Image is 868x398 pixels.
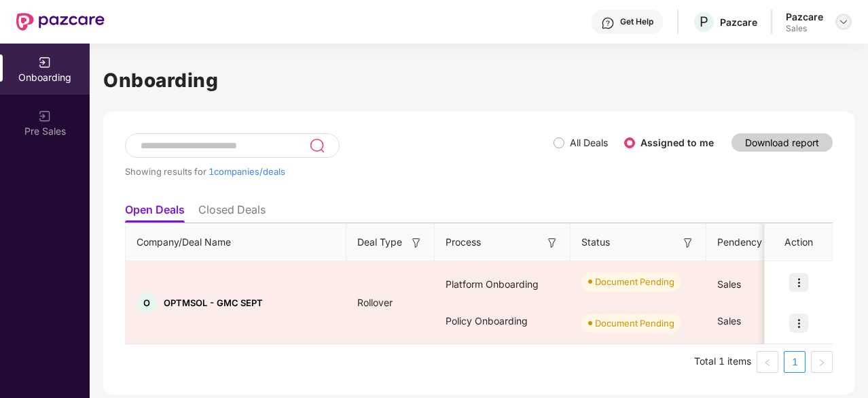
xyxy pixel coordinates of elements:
img: svg+xml;base64,PHN2ZyBpZD0iRHJvcGRvd24tMzJ4MzIiIHhtbG5zPSJodHRwOi8vd3d3LnczLm9yZy8yMDAwL3N2ZyIgd2... [838,16,849,27]
img: svg+xml;base64,PHN2ZyB3aWR0aD0iMjAiIGhlaWdodD0iMjAiIHZpZXdCb3g9IjAgMCAyMCAyMCIgZmlsbD0ibm9uZSIgeG... [38,110,52,123]
li: Next Page [811,351,833,373]
img: svg+xml;base64,PHN2ZyB3aWR0aD0iMTYiIGhlaWdodD0iMTYiIHZpZXdCb3g9IjAgMCAxNiAxNiIgZmlsbD0ibm9uZSIgeG... [545,236,559,250]
label: Assigned to me [640,137,714,148]
span: OPTMSOL - GMC SEPT [164,297,263,308]
span: Process [446,235,481,250]
li: Total 1 items [694,351,751,373]
span: Pendency On [717,235,778,250]
span: Status [581,235,610,250]
div: Pazcare [720,16,757,29]
label: All Deals [570,137,608,148]
div: Platform Onboarding [435,266,571,303]
div: Sales [786,23,823,34]
button: Download report [731,133,833,152]
span: Rollover [346,297,403,308]
img: icon [789,273,808,292]
img: New Pazcare Logo [16,13,105,31]
img: svg+xml;base64,PHN2ZyB3aWR0aD0iMTYiIGhlaWdodD0iMTYiIHZpZXdCb3g9IjAgMCAxNiAxNiIgZmlsbD0ibm9uZSIgeG... [410,236,423,250]
div: Policy Onboarding [435,303,571,339]
li: 1 [784,351,806,373]
li: Previous Page [757,351,778,373]
span: Deal Type [357,235,402,250]
span: Sales [717,278,741,290]
div: O [137,293,157,313]
button: right [811,351,833,373]
li: Closed Deals [198,203,266,222]
div: Get Help [620,16,653,27]
div: Pazcare [786,10,823,23]
img: svg+xml;base64,PHN2ZyBpZD0iSGVscC0zMngzMiIgeG1sbnM9Imh0dHA6Ly93d3cudzMub3JnLzIwMDAvc3ZnIiB3aWR0aD... [601,16,615,30]
span: P [700,14,708,30]
th: Company/Deal Name [126,224,346,261]
img: svg+xml;base64,PHN2ZyB3aWR0aD0iMTYiIGhlaWdodD0iMTYiIHZpZXdCb3g9IjAgMCAxNiAxNiIgZmlsbD0ibm9uZSIgeG... [681,236,695,250]
span: 1 companies/deals [209,166,285,177]
img: svg+xml;base64,PHN2ZyB3aWR0aD0iMjQiIGhlaWdodD0iMjUiIHZpZXdCb3g9IjAgMCAyNCAyNSIgZmlsbD0ibm9uZSIgeG... [309,137,325,154]
button: left [757,351,778,373]
img: icon [789,314,808,333]
div: Showing results for [125,166,554,177]
span: Sales [717,315,741,327]
img: svg+xml;base64,PHN2ZyB3aWR0aD0iMjAiIGhlaWdodD0iMjAiIHZpZXdCb3g9IjAgMCAyMCAyMCIgZmlsbD0ibm9uZSIgeG... [38,56,52,69]
a: 1 [784,352,805,372]
th: Action [765,224,833,261]
div: Document Pending [595,275,674,288]
span: left [763,359,772,367]
div: Document Pending [595,316,674,330]
span: right [818,359,826,367]
h1: Onboarding [103,65,854,95]
li: Open Deals [125,203,185,222]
